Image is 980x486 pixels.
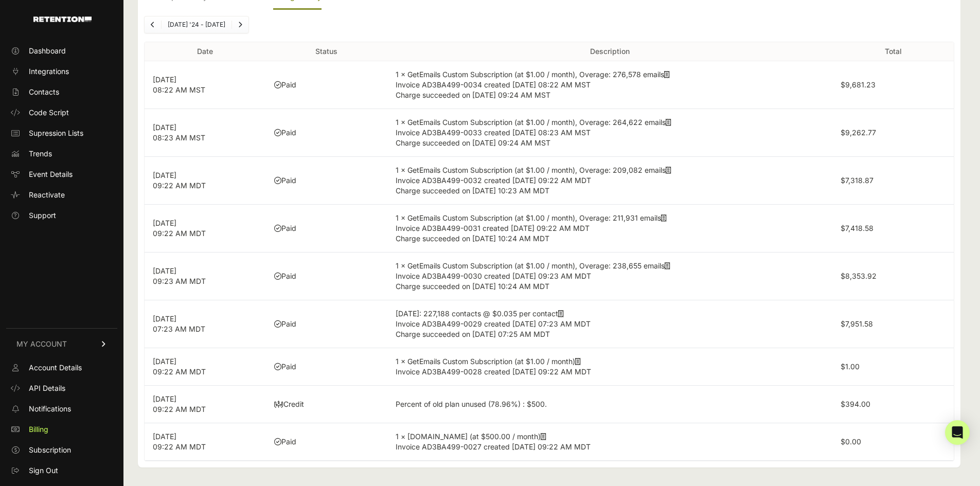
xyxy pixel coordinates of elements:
a: Subscription [6,442,117,458]
span: Invoice AD3BA499-0033 created [DATE] 08:23 AM MST [396,128,591,137]
li: [DATE] '24 - [DATE] [161,21,231,29]
span: Notifications [29,404,71,414]
td: 1 × GetEmails Custom Subscription (at $1.00 / month), Overage: 209,082 emails [387,157,832,205]
td: 1 × GetEmails Custom Subscription (at $1.00 / month) [387,348,832,386]
span: Code Script [29,107,69,118]
span: Invoice AD3BA499-0029 created [DATE] 07:23 AM MDT [396,319,591,328]
p: [DATE] 09:22 AM MDT [153,218,258,239]
label: $0.00 [841,437,861,446]
a: Trends [6,146,117,162]
span: Trends [29,149,52,159]
span: Invoice AD3BA499-0030 created [DATE] 09:23 AM MDT [396,272,591,280]
a: Contacts [6,84,117,100]
td: Paid [266,61,387,109]
th: Description [387,42,832,61]
a: Previous [145,16,161,33]
a: API Details [6,380,117,397]
a: Account Details [6,359,117,376]
label: $9,681.23 [841,80,876,89]
a: MY ACCOUNT [6,328,117,359]
a: Integrations [6,63,117,80]
span: Invoice AD3BA499-0032 created [DATE] 09:22 AM MDT [396,176,591,185]
span: Dashboard [29,46,66,56]
span: Charge succeeded on [DATE] 10:24 AM MDT [396,282,549,291]
a: Support [6,207,117,224]
td: Credit [266,386,387,423]
span: Charge succeeded on [DATE] 10:23 AM MDT [396,186,549,195]
div: Open Intercom Messenger [945,420,970,445]
td: Paid [266,109,387,157]
span: Invoice AD3BA499-0027 created [DATE] 09:22 AM MDT [396,442,591,451]
p: [DATE] 09:23 AM MDT [153,266,258,286]
span: Charge succeeded on [DATE] 09:24 AM MST [396,91,550,99]
label: $9,262.77 [841,128,876,137]
td: 1 × GetEmails Custom Subscription (at $1.00 / month), Overage: 276,578 emails [387,61,832,109]
span: Supression Lists [29,128,83,138]
td: Paid [266,205,387,253]
label: $8,353.92 [841,272,877,280]
td: 1 × GetEmails Custom Subscription (at $1.00 / month), Overage: 211,931 emails [387,205,832,253]
span: Charge succeeded on [DATE] 09:24 AM MST [396,138,550,147]
td: 1 × GetEmails Custom Subscription (at $1.00 / month), Overage: 264,622 emails [387,109,832,157]
p: [DATE] 08:22 AM MST [153,75,258,95]
span: Contacts [29,87,59,97]
span: API Details [29,383,65,393]
span: Reactivate [29,190,65,200]
a: Event Details [6,166,117,183]
p: [DATE] 07:23 AM MDT [153,314,258,334]
a: Notifications [6,401,117,417]
p: [DATE] 09:22 AM MDT [153,170,258,191]
a: Reactivate [6,187,117,203]
td: Paid [266,253,387,300]
a: Sign Out [6,462,117,479]
span: Invoice AD3BA499-0034 created [DATE] 08:22 AM MST [396,80,591,89]
td: 1 × GetEmails Custom Subscription (at $1.00 / month), Overage: 238,655 emails [387,253,832,300]
span: MY ACCOUNT [16,339,67,349]
a: Next [232,16,248,33]
span: Integrations [29,66,69,77]
td: Paid [266,348,387,386]
td: Paid [266,157,387,205]
a: Supression Lists [6,125,117,141]
th: Date [145,42,266,61]
img: Retention.com [33,16,92,22]
label: $7,951.58 [841,319,873,328]
span: Account Details [29,363,82,373]
span: Charge succeeded on [DATE] 07:25 AM MDT [396,330,550,338]
td: Percent of old plan unused (78.96%) : $500. [387,386,832,423]
label: $7,318.87 [841,176,874,185]
td: Paid [266,300,387,348]
label: $1.00 [841,362,860,371]
span: Invoice AD3BA499-0031 created [DATE] 09:22 AM MDT [396,224,590,232]
a: Billing [6,421,117,438]
th: Total [832,42,954,61]
th: Status [266,42,387,61]
span: Billing [29,424,48,435]
a: Code Script [6,104,117,121]
td: [DATE]: 227,188 contacts @ $0.035 per contact [387,300,832,348]
p: [DATE] 08:23 AM MST [153,122,258,143]
p: [DATE] 09:22 AM MDT [153,394,258,415]
span: Support [29,210,56,221]
a: Dashboard [6,43,117,59]
p: [DATE] 09:22 AM MDT [153,356,258,377]
span: Event Details [29,169,73,179]
span: Invoice AD3BA499-0028 created [DATE] 09:22 AM MDT [396,367,591,376]
td: Paid [266,423,387,461]
span: Subscription [29,445,71,455]
span: Sign Out [29,465,58,476]
label: $394.00 [841,400,870,408]
span: Charge succeeded on [DATE] 10:24 AM MDT [396,234,549,243]
td: 1 × [DOMAIN_NAME] (at $500.00 / month) [387,423,832,461]
p: [DATE] 09:22 AM MDT [153,431,258,452]
label: $7,418.58 [841,224,874,232]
